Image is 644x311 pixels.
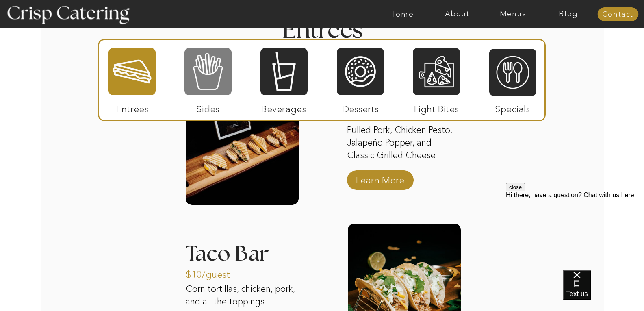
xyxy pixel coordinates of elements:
[347,124,460,163] p: Pulled Pork, Chicken Pesto, Jalapeño Popper, and Classic Grilled Cheese
[282,19,362,35] h2: Entrees
[563,270,644,311] iframe: podium webchat widget bubble
[410,95,464,119] p: Light Bites
[334,95,388,119] p: Desserts
[506,183,644,281] iframe: podium webchat widget prompt
[257,95,311,119] p: Beverages
[181,95,235,119] p: Sides
[374,10,429,18] a: Home
[429,10,485,18] a: About
[597,11,638,19] a: Contact
[486,95,540,119] p: Specials
[186,244,299,254] h3: Taco Bar
[186,261,240,284] p: $10/guest
[353,166,407,190] a: Learn More
[347,101,401,125] p: $10/guest
[105,95,159,119] p: Entrées
[485,10,541,18] a: Menus
[541,10,596,18] a: Blog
